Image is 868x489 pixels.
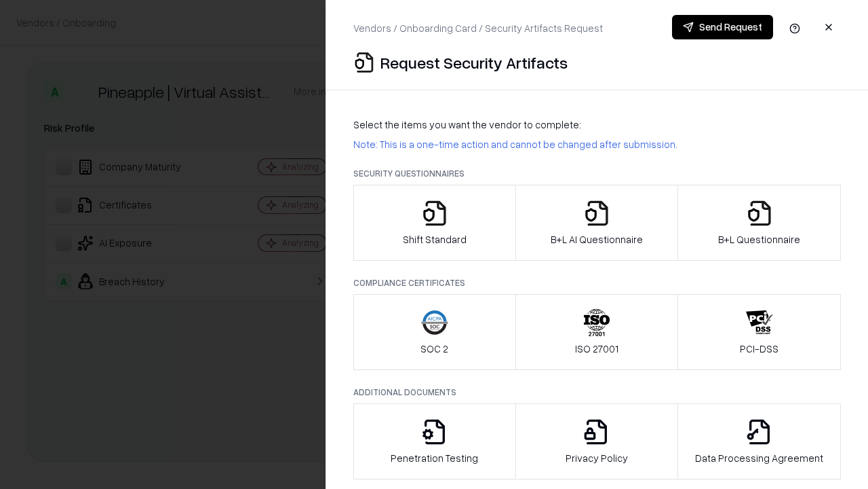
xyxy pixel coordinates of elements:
button: Data Processing Agreement [677,403,841,479]
p: SOC 2 [420,342,448,356]
button: Privacy Policy [515,403,679,479]
p: B+L AI Questionnaire [551,232,643,247]
button: ISO 27001 [515,294,679,370]
p: Select the items you want the vendor to complete: [353,117,841,132]
p: PCI-DSS [740,342,778,356]
p: Shift Standard [403,232,467,247]
p: Compliance Certificates [353,277,841,289]
p: Security Questionnaires [353,168,841,179]
p: Data Processing Agreement [695,451,823,465]
button: SOC 2 [353,294,516,370]
p: ISO 27001 [575,342,618,356]
button: Penetration Testing [353,403,516,479]
button: B+L Questionnaire [677,185,841,261]
button: PCI-DSS [677,294,841,370]
p: Privacy Policy [566,451,628,465]
p: Vendors / Onboarding Card / Security Artifacts Request [353,21,603,35]
p: Penetration Testing [391,451,478,465]
p: Note: This is a one-time action and cannot be changed after submission. [353,137,841,151]
button: Send Request [672,15,773,39]
button: B+L AI Questionnaire [515,185,679,261]
p: B+L Questionnaire [718,232,800,247]
p: Additional Documents [353,386,841,398]
p: Request Security Artifacts [380,52,568,73]
button: Shift Standard [353,185,516,261]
